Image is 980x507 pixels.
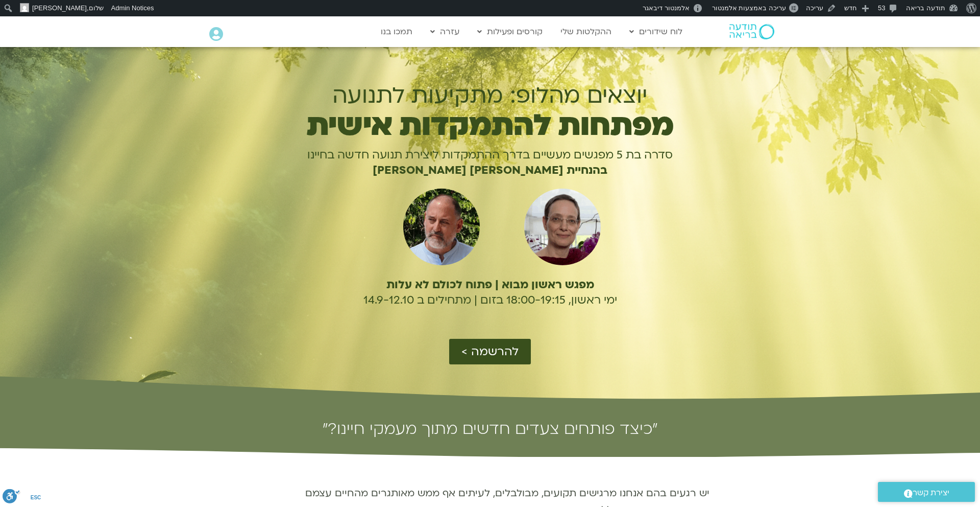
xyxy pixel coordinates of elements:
b: מפגש ראשון מבוא | פתוח לכולם לא עלות [386,277,594,292]
a: עזרה [425,22,464,41]
a: תמכו בנו [376,22,418,41]
h1: יוצאים מהלופ: מתקיעות לתנועה [269,83,711,108]
h1: מפתחות להתמקדות אישית [269,114,711,137]
a: יצירת קשר [878,482,975,502]
a: לוח שידורים [624,22,688,41]
span: יצירת קשר [913,486,949,500]
span: ימי ראשון, 18:00-19:15 בזום | מתחילים ב 14.9-12.10 [363,292,617,308]
a: להרשמה > [449,339,531,364]
b: בהנחיית [PERSON_NAME] [PERSON_NAME] [373,163,607,178]
span: להרשמה > [461,345,519,358]
a: קורסים ופעילות [472,22,548,41]
h2: ״כיצד פותחים צעדים חדשים מתוך מעמקי חיינו?״ [209,421,771,437]
img: תודעה בריאה [729,24,774,39]
span: [PERSON_NAME] [32,4,87,12]
p: סדרה בת 5 מפגשים מעשיים בדרך ההתמקדות ליצירת תנועה חדשה בחיינו [269,147,711,163]
span: עריכה באמצעות אלמנטור [712,4,786,12]
a: ההקלטות שלי [555,22,617,41]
